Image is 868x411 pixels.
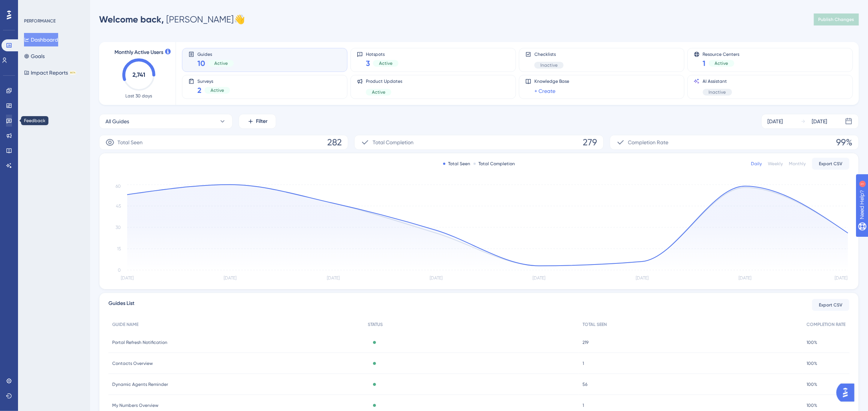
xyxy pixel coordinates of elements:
div: 1 [52,4,54,10]
span: COMPLETION RATE [807,321,846,327]
button: Dashboard [24,33,58,46]
span: Need Help? [18,2,47,11]
button: Filter [239,114,276,129]
span: Monthly Active Users [114,48,163,57]
span: Knowledge Base [534,78,569,84]
tspan: [DATE] [533,276,546,281]
span: Active [214,60,228,66]
span: 100% [807,402,818,408]
div: Total Seen [443,161,471,167]
button: Publish Changes [814,13,859,25]
span: Checklists [534,51,564,57]
iframe: UserGuiding AI Assistant Launcher [836,381,859,404]
span: Inactive [540,62,558,68]
span: 56 [583,381,588,387]
span: Total Completion [373,138,414,147]
span: 99% [836,136,853,148]
tspan: 45 [116,203,121,209]
span: 100% [807,360,818,366]
span: Contacts Overview [112,360,153,366]
span: All Guides [105,117,129,126]
span: 100% [807,381,818,387]
span: Total Seen [117,138,143,147]
span: Dynamic Agents Reminder [112,381,168,387]
span: Hotspots [366,51,399,57]
span: Publish Changes [818,16,854,22]
div: Daily [751,161,762,167]
span: Resource Centers [703,51,740,57]
tspan: [DATE] [121,276,134,281]
span: Active [211,87,224,93]
button: Impact ReportsBETA [24,66,76,79]
span: Export CSV [819,302,843,308]
div: Weekly [768,161,783,167]
span: Last 30 days [126,93,152,99]
span: 2 [197,85,202,96]
span: 279 [583,136,597,148]
span: 3 [366,58,370,69]
tspan: [DATE] [636,276,648,281]
span: Surveys [197,78,230,84]
span: Inactive [709,89,726,95]
span: AI Assistant [703,78,732,84]
span: Filter [256,117,268,126]
span: Guides [197,51,234,57]
span: 1 [703,58,706,69]
tspan: [DATE] [835,276,847,281]
span: GUIDE NAME [112,321,138,327]
div: [DATE] [768,117,783,126]
tspan: [DATE] [224,276,236,281]
tspan: [DATE] [327,276,340,281]
button: Export CSV [812,158,850,170]
tspan: 60 [116,184,121,189]
tspan: [DATE] [430,276,442,281]
div: Monthly [789,161,806,167]
span: Active [715,60,728,66]
span: 1 [583,402,584,408]
span: 1 [583,360,584,366]
text: 2,741 [132,71,145,78]
span: 100% [807,339,818,345]
div: [PERSON_NAME] 👋 [99,13,245,25]
span: Export CSV [819,161,843,167]
span: Welcome back, [99,14,164,25]
span: Active [372,89,385,95]
button: Goals [24,49,45,63]
div: [DATE] [812,117,827,126]
div: BETA [69,71,76,75]
button: All Guides [99,114,233,129]
tspan: 30 [116,225,121,230]
a: + Create [534,87,555,96]
span: TOTAL SEEN [583,321,607,327]
button: Export CSV [812,299,850,311]
tspan: 15 [117,246,121,251]
div: Total Completion [474,161,515,167]
span: 10 [197,58,205,69]
span: STATUS [368,321,383,327]
span: Portal Refresh Notification [112,339,167,345]
span: Active [379,60,393,66]
span: 219 [583,339,589,345]
tspan: 0 [118,268,121,273]
tspan: [DATE] [739,276,752,281]
span: Completion Rate [628,138,669,147]
span: Guides List [108,299,134,311]
span: Product Updates [366,78,402,84]
span: My Numbers Overview [112,402,158,408]
span: 282 [327,136,342,148]
div: PERFORMANCE [24,18,56,24]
